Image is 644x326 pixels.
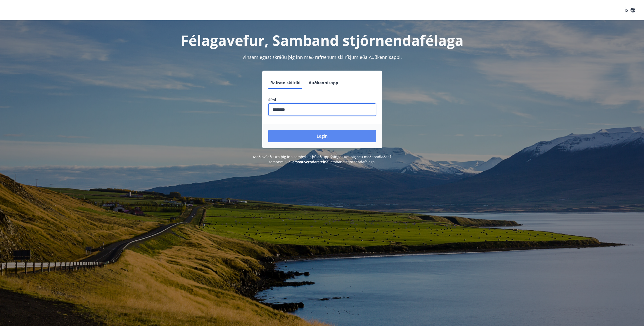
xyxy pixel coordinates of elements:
h1: Félagavefur, Samband stjórnendafélaga [145,30,499,50]
button: ÍS [622,6,638,15]
button: Login [268,130,376,142]
button: Auðkennisapp [307,77,340,89]
a: Persónuverndarstefna [290,159,328,164]
label: Sími [268,97,376,102]
button: Rafræn skilríki [268,77,303,89]
span: Með því að skrá þig inn samþykkir þú að upplýsingar um þig séu meðhöndlaðar í samræmi við Samband... [253,154,391,164]
span: Vinsamlegast skráðu þig inn með rafrænum skilríkjum eða Auðkennisappi. [242,54,402,60]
